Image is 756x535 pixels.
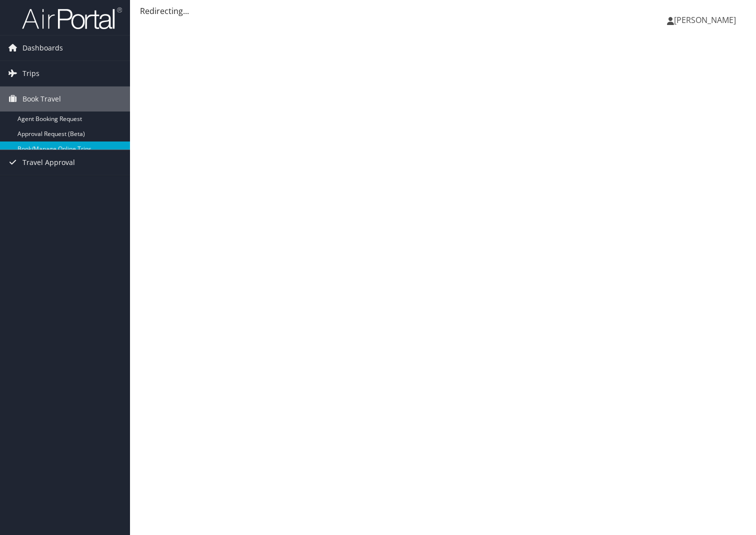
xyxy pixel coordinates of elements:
[22,86,61,111] span: Book Travel
[22,61,39,86] span: Trips
[674,14,736,25] span: [PERSON_NAME]
[140,5,746,17] div: Redirecting...
[22,35,63,60] span: Dashboards
[22,150,75,175] span: Travel Approval
[667,5,746,35] a: [PERSON_NAME]
[22,6,122,30] img: airportal-logo.png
